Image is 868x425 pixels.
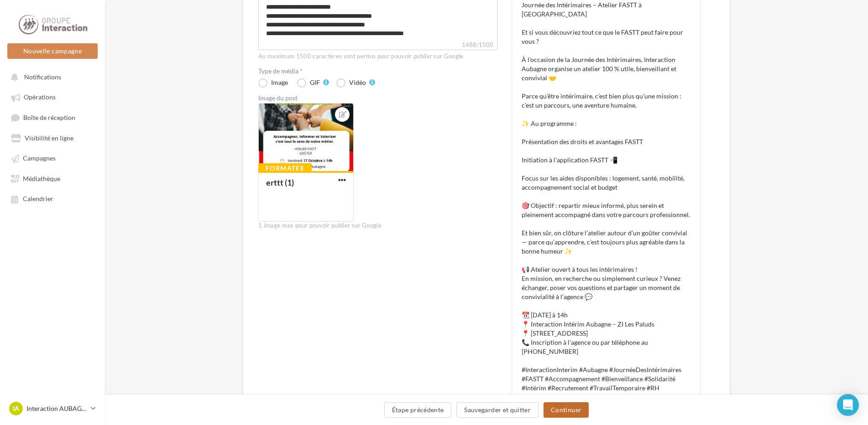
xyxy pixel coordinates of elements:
[266,177,294,187] div: erttt (1)
[5,130,99,146] a: Visibilité en ligne
[258,222,497,230] div: 1 image max pour pouvoir publier sur Google
[5,170,99,187] a: Médiathèque
[23,175,60,182] span: Médiathèque
[23,155,56,162] span: Campagnes
[456,402,539,418] button: Sauvegarder et quitter
[23,195,53,203] span: Calendrier
[13,404,19,413] span: IA
[5,68,96,85] button: Notifications
[258,163,312,173] div: Formatée
[5,190,99,207] a: Calendrier
[23,114,75,121] span: Boîte de réception
[349,79,366,86] div: Vidéo
[310,79,320,86] div: GIF
[384,402,452,418] button: Étape précédente
[25,134,73,142] span: Visibilité en ligne
[258,68,497,74] label: Type de média *
[26,404,87,413] p: Interaction AUBAGNE
[7,400,98,417] a: IA Interaction AUBAGNE
[544,402,589,418] button: Continuer
[24,93,56,101] span: Opérations
[5,109,99,126] a: Boîte de réception
[837,394,859,416] div: Open Intercom Messenger
[258,52,497,61] div: Au maximum 1500 caractères sont permis pour pouvoir publier sur Google
[258,40,497,50] label: 1488/1500
[5,88,99,105] a: Opérations
[5,150,99,166] a: Campagnes
[258,95,497,101] div: Image du post
[7,43,98,59] button: Nouvelle campagne
[271,79,288,86] div: Image
[24,73,61,81] span: Notifications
